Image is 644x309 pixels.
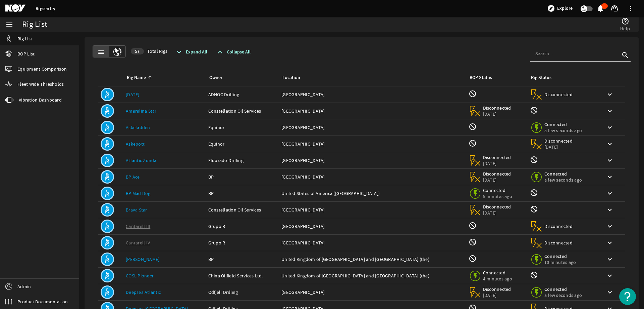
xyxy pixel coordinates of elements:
[469,139,477,147] mat-icon: BOP Monitoring not available for this rig
[606,288,614,296] mat-icon: keyboard_arrow_down
[531,74,551,81] div: Rig Status
[175,48,183,56] mat-icon: expand_more
[619,288,636,305] button: Open Resource Center
[544,91,573,98] span: Disconnected
[544,286,582,292] span: Connected
[623,0,639,16] button: more_vert
[483,111,512,117] span: [DATE]
[544,177,582,183] span: a few seconds ago
[606,156,614,164] mat-icon: keyboard_arrow_down
[131,48,167,54] span: Total Rigs
[469,222,477,230] mat-icon: BOP Monitoring not available for this rig
[213,46,253,58] button: Collapse All
[620,25,630,32] span: Help
[172,46,210,58] button: Expand All
[208,91,276,98] div: ADNOC Drilling
[606,173,614,181] mat-icon: keyboard_arrow_down
[606,239,614,247] mat-icon: keyboard_arrow_down
[281,108,463,114] div: [GEOGRAPHIC_DATA]
[126,289,161,295] a: Deepsea Atlantic
[530,271,538,279] mat-icon: Rig Monitoring not available for this rig
[97,48,105,56] mat-icon: list
[126,223,150,229] a: Cantarell III
[208,272,276,279] div: China Oilfield Services Ltd.
[126,174,140,180] a: BP Ace
[606,272,614,280] mat-icon: keyboard_arrow_down
[483,171,512,177] span: Disconnected
[469,238,477,246] mat-icon: BOP Monitoring not available for this rig
[483,286,512,292] span: Disconnected
[606,255,614,263] mat-icon: keyboard_arrow_down
[544,240,573,246] span: Disconnected
[483,193,512,199] span: 5 minutes ago
[544,259,576,265] span: 10 minutes ago
[281,124,463,131] div: [GEOGRAPHIC_DATA]
[126,207,147,213] a: Brava Star
[208,108,276,114] div: Constellation Oil Services
[281,91,463,98] div: [GEOGRAPHIC_DATA]
[281,272,463,279] div: United Kingdom of [GEOGRAPHIC_DATA] and [GEOGRAPHIC_DATA] (the)
[606,140,614,148] mat-icon: keyboard_arrow_down
[596,4,604,12] mat-icon: notifications
[126,190,151,196] a: BP Mad Dog
[5,96,13,104] mat-icon: vibration
[281,239,463,246] div: [GEOGRAPHIC_DATA]
[606,222,614,230] mat-icon: keyboard_arrow_down
[483,270,512,276] span: Connected
[209,74,222,81] div: Owner
[281,74,460,81] div: Location
[547,4,555,12] mat-icon: explore
[606,189,614,197] mat-icon: keyboard_arrow_down
[216,48,224,56] mat-icon: expand_less
[469,123,477,131] mat-icon: BOP Monitoring not available for this rig
[281,223,463,230] div: [GEOGRAPHIC_DATA]
[483,177,512,183] span: [DATE]
[281,173,463,180] div: [GEOGRAPHIC_DATA]
[17,283,31,290] span: Admin
[282,74,300,81] div: Location
[483,105,512,111] span: Disconnected
[281,206,463,213] div: [GEOGRAPHIC_DATA]
[126,240,150,246] a: Cantarell IV
[483,187,512,193] span: Connected
[126,273,154,279] a: COSL Pioneer
[544,223,573,229] span: Disconnected
[208,223,276,230] div: Grupo R
[530,205,538,213] mat-icon: Rig Monitoring not available for this rig
[17,50,35,57] span: BOP List
[483,292,512,298] span: [DATE]
[621,51,629,59] i: search
[606,90,614,99] mat-icon: keyboard_arrow_down
[281,256,463,263] div: United Kingdom of [GEOGRAPHIC_DATA] and [GEOGRAPHIC_DATA] (the)
[530,106,538,114] mat-icon: Rig Monitoring not available for this rig
[227,49,251,55] span: Collapse All
[544,3,575,14] button: Explore
[186,49,207,55] span: Expand All
[544,253,576,259] span: Connected
[606,123,614,131] mat-icon: keyboard_arrow_down
[126,141,145,147] a: Askepott
[17,66,67,72] span: Equipment Comparison
[530,156,538,164] mat-icon: Rig Monitoring not available for this rig
[127,74,146,81] div: Rig Name
[281,141,463,147] div: [GEOGRAPHIC_DATA]
[208,74,273,81] div: Owner
[36,5,55,12] a: Rigsentry
[610,4,619,12] mat-icon: support_agent
[621,17,629,25] mat-icon: help_outline
[483,154,512,160] span: Disconnected
[281,157,463,164] div: [GEOGRAPHIC_DATA]
[483,204,512,210] span: Disconnected
[469,90,477,98] mat-icon: BOP Monitoring not available for this rig
[281,190,463,197] div: United States of America ([GEOGRAPHIC_DATA])
[470,74,492,81] div: BOP Status
[22,21,47,28] div: Rig List
[126,157,157,163] a: Atlantic Zonda
[126,124,150,130] a: Askeladden
[126,108,157,114] a: Amaralina Star
[208,206,276,213] div: Constellation Oil Services
[17,81,64,87] span: Fleet Wide Thresholds
[544,144,573,150] span: [DATE]
[126,74,200,81] div: Rig Name
[281,289,463,296] div: [GEOGRAPHIC_DATA]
